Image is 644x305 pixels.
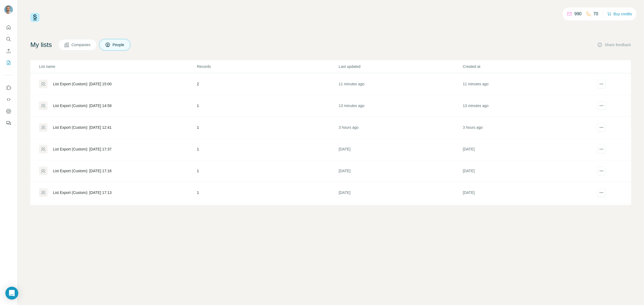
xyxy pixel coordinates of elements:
button: actions [597,101,606,110]
td: [DATE] [339,160,463,182]
div: List Export (Custom): [DATE] 12:41 [53,125,111,130]
button: Share feedback [597,42,631,47]
button: My lists [4,58,13,68]
button: Search [4,34,13,44]
img: Surfe Logo [30,13,39,22]
img: Avatar [4,5,13,14]
td: [DATE] [463,182,587,204]
button: actions [597,123,606,132]
button: actions [597,145,606,153]
p: List name [39,64,196,69]
td: [DATE] [463,160,587,182]
p: Records [197,64,338,69]
td: 13 minutes ago [463,95,587,117]
h4: My lists [30,41,52,49]
span: Companies [71,42,91,47]
p: Created at [463,64,587,69]
button: Buy credits [607,10,632,18]
button: actions [597,167,606,175]
td: 13 minutes ago [339,95,463,117]
td: 1 [197,160,339,182]
td: 3 hours ago [339,117,463,138]
td: 2 [197,73,339,95]
td: 1 [197,117,339,138]
td: [DATE] [463,204,587,225]
div: Open Intercom Messenger [5,287,18,300]
button: Feedback [4,118,13,128]
div: List Export (Custom): [DATE] 17:16 [53,168,111,174]
td: [DATE] [339,204,463,225]
td: [DATE] [463,138,587,160]
td: 11 minutes ago [463,73,587,95]
td: [DATE] [339,182,463,204]
p: 990 [574,11,582,17]
button: actions [597,80,606,88]
button: Enrich CSV [4,46,13,56]
div: List Export (Custom): [DATE] 15:00 [53,81,111,87]
td: 1 [197,95,339,117]
td: [DATE] [339,138,463,160]
div: List Export (Custom): [DATE] 17:37 [53,146,111,152]
span: People [113,42,125,47]
td: 11 minutes ago [339,73,463,95]
button: Use Surfe on LinkedIn [4,83,13,93]
td: 1 [197,182,339,204]
td: 2 [197,204,339,225]
div: List Export (Custom): [DATE] 14:58 [53,103,111,108]
div: List Export (Custom): [DATE] 17:13 [53,190,111,195]
button: Use Surfe API [4,95,13,104]
td: 1 [197,138,339,160]
p: Last updated [339,64,462,69]
button: actions [597,188,606,197]
button: Dashboard [4,106,13,116]
p: 70 [593,11,598,17]
td: 3 hours ago [463,117,587,138]
button: Quick start [4,23,13,32]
